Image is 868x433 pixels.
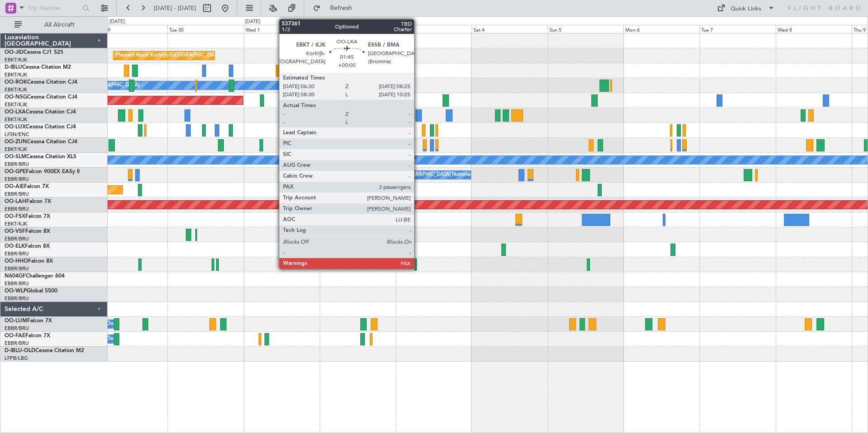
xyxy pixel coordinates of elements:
div: Tue 30 [167,25,243,33]
a: OO-GPEFalcon 900EX EASy II [5,169,80,174]
a: OO-JIDCessna CJ1 525 [5,50,63,55]
span: OO-ROK [5,80,27,85]
a: EBBR/BRU [5,265,29,272]
span: OO-SLM [5,154,26,160]
a: EBKT/KJK [5,116,27,123]
a: EBBR/BRU [5,235,29,242]
a: EBBR/BRU [5,161,29,168]
a: N604GFChallenger 604 [5,273,65,279]
span: OO-ZUN [5,139,27,145]
div: Sun 5 [547,25,623,33]
a: D-IBLU-OLDCessna Citation M2 [5,348,84,353]
a: LFSN/ENC [5,131,29,138]
a: D-IBLUCessna Citation M2 [5,65,71,70]
span: OO-GPE [5,169,26,174]
button: Quick Links [712,1,779,15]
a: OO-NSGCessna Citation CJ4 [5,94,77,100]
span: OO-HHO [5,259,28,264]
div: No Crew [GEOGRAPHIC_DATA] ([GEOGRAPHIC_DATA] National) [322,168,473,182]
a: OO-FSXFalcon 7X [5,214,50,219]
div: Thu 2 [320,25,396,33]
div: Planned Maint Kortrijk-[GEOGRAPHIC_DATA] [116,49,221,62]
a: OO-AIEFalcon 7X [5,184,49,189]
a: EBBR/BRU [5,176,29,183]
a: EBBR/BRU [5,280,29,287]
a: EBKT/KJK [5,71,27,78]
a: OO-LUXCessna Citation CJ4 [5,124,76,130]
div: Fri 3 [396,25,472,33]
a: EBKT/KJK [5,86,27,93]
div: Tue 7 [699,25,775,33]
input: Trip Number [28,1,80,15]
div: Wed 1 [244,25,320,33]
a: OO-FAEFalcon 7X [5,333,50,339]
a: OO-ROKCessna Citation CJ4 [5,80,77,85]
span: OO-LUX [5,124,26,130]
span: OO-NSG [5,94,27,100]
a: EBKT/KJK [5,101,27,108]
div: [DATE] [109,18,125,26]
a: LFPB/LBG [5,355,28,362]
div: Sat 4 [472,25,547,33]
a: OO-LAHFalcon 7X [5,199,51,204]
a: OO-ZUNCessna Citation CJ4 [5,139,77,145]
a: OO-HHOFalcon 8X [5,259,53,264]
span: N604GF [5,273,26,279]
span: OO-VSF [5,229,25,234]
a: EBBR/BRU [5,325,29,332]
span: D-IBLU [5,65,22,70]
div: Mon 29 [91,25,167,33]
a: EBKT/KJK [5,221,27,227]
button: All Aircraft [10,18,98,32]
span: OO-AIE [5,184,24,189]
a: OO-VSFFalcon 8X [5,229,50,234]
a: OO-LUMFalcon 7X [5,318,52,324]
span: OO-LAH [5,199,26,204]
span: All Aircraft [24,22,95,28]
a: OO-LXACessna Citation CJ4 [5,109,76,115]
div: Wed 8 [776,25,852,33]
span: [DATE] - [DATE] [154,4,196,12]
a: EBBR/BRU [5,340,29,347]
a: EBKT/KJK [5,146,27,153]
span: OO-ELK [5,244,25,249]
a: OO-WLPGlobal 5500 [5,288,57,294]
div: Mon 6 [623,25,699,33]
a: EBBR/BRU [5,206,29,212]
a: EBBR/BRU [5,191,29,198]
span: OO-WLP [5,288,27,294]
span: OO-LUM [5,318,27,324]
span: OO-FAE [5,333,25,339]
span: OO-FSX [5,214,25,219]
div: [DATE] [245,18,260,26]
span: OO-LXA [5,109,26,115]
a: OO-SLMCessna Citation XLS [5,154,76,160]
a: OO-ELKFalcon 8X [5,244,50,249]
div: Quick Links [731,5,761,14]
a: EBBR/BRU [5,250,29,257]
span: D-IBLU-OLD [5,348,35,353]
button: Refresh [309,1,363,15]
a: EBBR/BRU [5,295,29,302]
a: EBKT/KJK [5,56,27,63]
span: Refresh [322,5,360,11]
span: OO-JID [5,50,24,55]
